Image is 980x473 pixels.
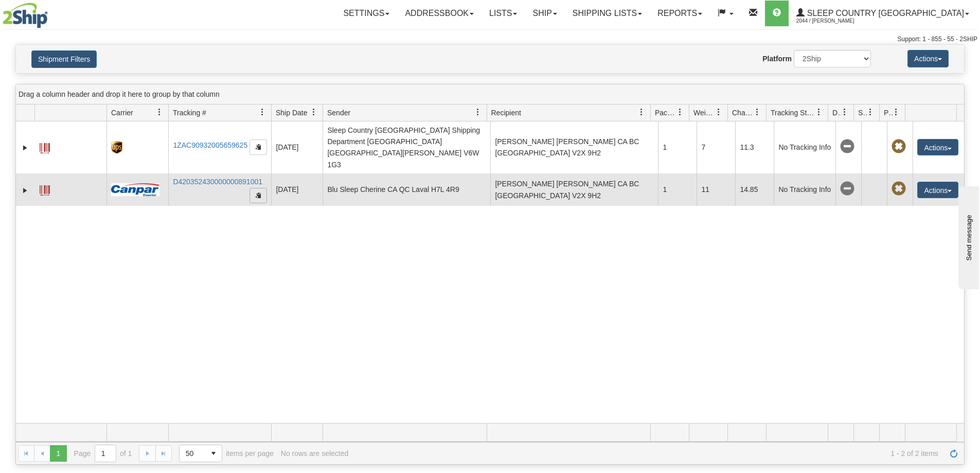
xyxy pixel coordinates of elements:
td: Sleep Country [GEOGRAPHIC_DATA] Shipping Department [GEOGRAPHIC_DATA] [GEOGRAPHIC_DATA][PERSON_NA... [323,121,490,173]
span: Tracking Status [771,108,815,118]
a: Ship Date filter column settings [305,103,323,121]
span: Delivery Status [832,108,841,118]
img: logo2044.jpg [3,3,48,28]
a: D420352430000000891001 [173,178,262,186]
span: Pickup Not Assigned [892,182,906,196]
span: Page of 1 [74,445,132,462]
button: Actions [917,139,958,155]
span: 1 - 2 of 2 items [355,449,938,458]
td: 1 [658,121,697,173]
span: items per page [179,445,274,462]
span: 50 [186,448,199,459]
a: Sender filter column settings [469,103,487,121]
button: Actions [917,182,958,198]
label: Platform [762,54,792,64]
a: Refresh [946,445,962,462]
a: Shipment Issues filter column settings [862,103,879,121]
a: 1ZAC90932005659625 [173,141,247,149]
td: No Tracking Info [774,173,835,206]
span: Packages [655,108,676,118]
span: 2044 / [PERSON_NAME] [796,16,874,26]
img: 14 - Canpar [111,183,159,196]
a: Recipient filter column settings [633,103,650,121]
a: Tracking # filter column settings [254,103,271,121]
a: Label [40,138,50,155]
span: Page sizes drop down [179,445,222,462]
span: Recipient [491,108,521,118]
a: Packages filter column settings [671,103,689,121]
a: Weight filter column settings [710,103,727,121]
div: Send message [8,9,95,16]
span: Ship Date [276,108,307,118]
a: Reports [650,1,710,26]
span: Sleep Country [GEOGRAPHIC_DATA] [805,9,964,17]
td: Blu Sleep Cherine CA QC Laval H7L 4R9 [323,173,490,206]
td: 11 [697,173,735,206]
span: Pickup Not Assigned [892,139,906,154]
td: No Tracking Info [774,121,835,173]
span: Charge [732,108,754,118]
a: Expand [20,185,30,196]
button: Actions [907,50,949,67]
span: No Tracking Info [840,139,854,154]
a: Lists [482,1,525,26]
div: No rows are selected [281,449,349,458]
a: Expand [20,143,30,153]
td: 1 [658,173,697,206]
span: No Tracking Info [840,182,854,196]
iframe: chat widget [956,184,979,289]
div: Support: 1 - 855 - 55 - 2SHIP [3,35,977,44]
span: select [205,445,222,462]
a: Ship [525,1,564,26]
a: Carrier filter column settings [151,103,168,121]
a: Label [40,181,50,197]
a: Tracking Status filter column settings [810,103,828,121]
td: [PERSON_NAME] [PERSON_NAME] CA BC [GEOGRAPHIC_DATA] V2X 9H2 [490,121,658,173]
span: Pickup Status [884,108,893,118]
input: Page 1 [95,445,116,462]
td: 11.3 [735,121,774,173]
td: 7 [697,121,735,173]
a: Pickup Status filter column settings [887,103,905,121]
td: [PERSON_NAME] [PERSON_NAME] CA BC [GEOGRAPHIC_DATA] V2X 9H2 [490,173,658,206]
a: Delivery Status filter column settings [836,103,853,121]
a: Addressbook [397,1,482,26]
button: Shipment Filters [31,50,97,68]
a: Charge filter column settings [749,103,766,121]
span: Page 1 [50,445,66,462]
td: [DATE] [271,173,323,206]
div: grid grouping header [16,84,964,104]
span: Carrier [111,108,133,118]
a: Shipping lists [565,1,650,26]
span: Tracking # [173,108,206,118]
span: Weight [693,108,715,118]
td: [DATE] [271,121,323,173]
button: Copy to clipboard [250,188,267,203]
button: Copy to clipboard [250,139,267,155]
a: Settings [335,1,397,26]
span: Shipment Issues [858,108,867,118]
span: Sender [327,108,350,118]
img: 8 - UPS [111,141,122,154]
a: Sleep Country [GEOGRAPHIC_DATA] 2044 / [PERSON_NAME] [789,1,977,26]
td: 14.85 [735,173,774,206]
